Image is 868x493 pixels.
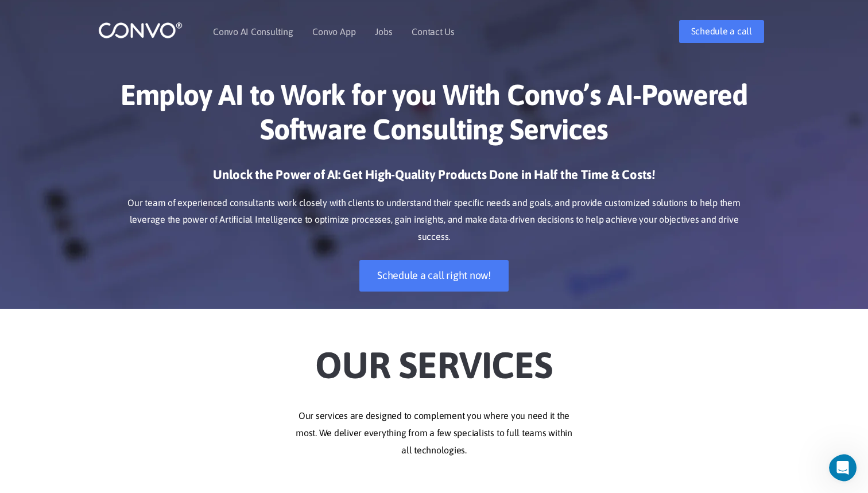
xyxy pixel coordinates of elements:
h1: Employ AI to Work for you With Convo’s AI-Powered Software Consulting Services [115,77,753,155]
a: Schedule a call [679,20,764,43]
a: Convo AI Consulting [213,27,293,36]
a: Jobs [375,27,392,36]
a: Convo App [312,27,355,36]
a: Contact Us [412,27,455,36]
h3: Unlock the Power of AI: Get High-Quality Products Done in Half the Time & Costs! [115,166,753,192]
img: logo_1.png [98,21,183,39]
p: Our services are designed to complement you where you need it the most. We deliver everything fro... [115,407,753,459]
a: Schedule a call right now! [359,260,509,292]
p: Our team of experienced consultants work closely with clients to understand their specific needs ... [115,195,753,246]
iframe: Intercom live chat [829,454,865,482]
h2: Our Services [115,326,753,390]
